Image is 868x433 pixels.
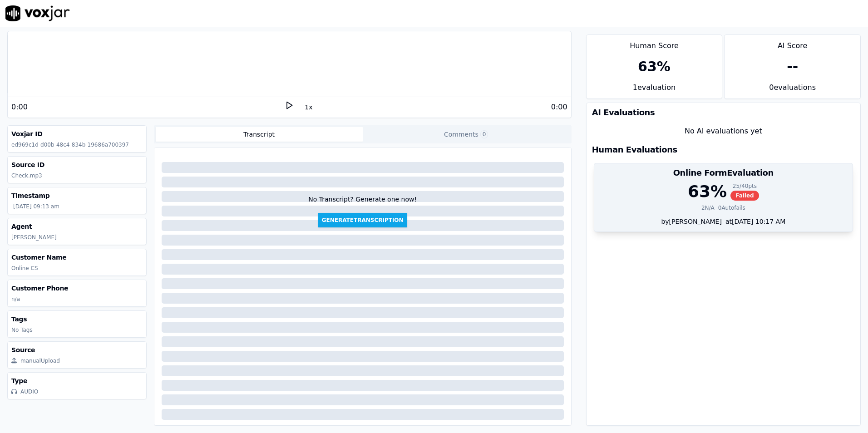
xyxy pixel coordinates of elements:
[594,126,853,137] div: No AI evaluations yet
[725,82,860,98] div: 0 evaluation s
[725,35,860,51] div: AI Score
[363,127,570,142] button: Comments
[787,59,798,75] div: --
[11,191,143,200] h3: Timestamp
[156,127,363,142] button: Transcript
[11,234,143,241] p: [PERSON_NAME]
[11,253,143,262] h3: Customer Name
[587,35,722,51] div: Human Score
[701,204,715,212] div: 2 N/A
[11,102,28,113] div: 0:00
[11,265,143,272] p: Online CS
[592,146,677,154] h3: Human Evaluations
[11,295,143,303] p: n/a
[688,182,727,201] div: 63 %
[594,217,853,231] div: by [PERSON_NAME]
[11,345,143,354] h3: Source
[13,203,143,210] p: [DATE] 09:13 am
[730,191,759,201] span: Failed
[638,59,671,75] div: 63 %
[11,326,143,334] p: No Tags
[318,213,407,227] button: GenerateTranscription
[722,217,785,226] div: at [DATE] 10:17 AM
[20,388,38,395] div: AUDIO
[11,376,143,385] h3: Type
[730,182,759,190] div: 25 / 40 pts
[5,5,70,21] img: voxjar logo
[11,222,143,231] h3: Agent
[11,172,143,179] p: Check.mp3
[20,357,60,364] div: manualUpload
[308,195,417,213] div: No Transcript? Generate one now!
[592,108,655,117] h3: AI Evaluations
[600,169,847,177] h3: Online Form Evaluation
[551,102,567,113] div: 0:00
[718,204,745,212] div: 0 Autofails
[480,130,488,138] span: 0
[11,141,143,148] p: ed969c1d-d00b-48c4-834b-19686a700397
[587,82,722,98] div: 1 evaluation
[11,284,143,293] h3: Customer Phone
[11,160,143,169] h3: Source ID
[11,129,143,138] h3: Voxjar ID
[303,101,314,113] button: 1x
[11,315,143,324] h3: Tags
